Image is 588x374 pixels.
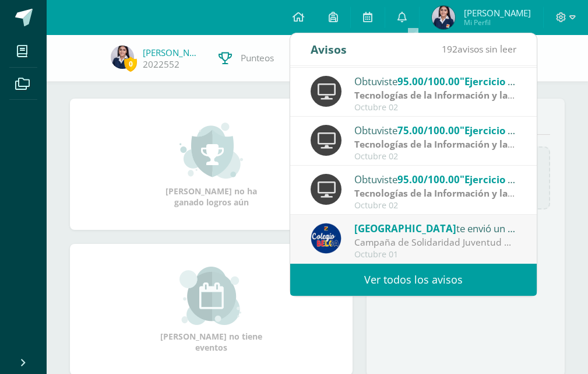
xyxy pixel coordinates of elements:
div: Obtuviste en [354,123,516,138]
strong: Tecnologías de la Información y la Comunicación 5 [354,138,582,151]
img: achievement_small.png [179,121,243,180]
div: Octubre 01 [354,250,516,260]
div: [PERSON_NAME] no tiene eventos [153,267,270,353]
span: 95.00/100.00 [397,173,460,186]
span: "Ejercicio 2, ejercicio caja" [460,173,587,186]
a: Actividades [283,35,367,82]
strong: Tecnologías de la Información y la Comunicación 5 [354,89,582,102]
img: 919ad801bb7643f6f997765cf4083301.png [311,223,341,254]
div: [PERSON_NAME] no ha ganado logros aún [153,121,270,208]
a: [PERSON_NAME] [143,47,201,58]
span: 95.00/100.00 [397,75,460,88]
div: Obtuviste en [354,74,516,89]
span: 192 [442,43,457,55]
div: te envió un aviso [354,221,516,236]
img: 0dab919dd0b3f34b7b413a62105f2364.png [111,46,134,69]
a: Punteos [210,35,283,82]
div: | Zona [354,89,516,102]
span: [PERSON_NAME] [464,7,531,19]
span: [GEOGRAPHIC_DATA] [354,222,456,235]
img: 0dab919dd0b3f34b7b413a62105f2364.png [432,6,455,29]
span: 0 [124,57,137,71]
div: Octubre 02 [354,103,516,113]
img: event_small.png [179,267,243,325]
div: Octubre 02 [354,201,516,211]
a: Ver todos los avisos [290,264,537,296]
a: 2022552 [143,58,179,71]
div: | Zona [354,187,516,200]
div: Avisos [311,33,347,65]
span: 75.00/100.00 [397,124,460,137]
span: Punteos [241,52,274,64]
span: avisos sin leer [442,43,516,55]
strong: Tecnologías de la Información y la Comunicación 5 [354,187,582,200]
div: | Zona [354,138,516,151]
div: Campaña de Solidaridad Juventud Misionera 2025.: Queridas familias: Deseándoles bienestar en cada... [354,236,516,249]
div: Obtuviste en [354,172,516,187]
div: Octubre 02 [354,152,516,162]
span: Mi Perfil [464,18,531,27]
